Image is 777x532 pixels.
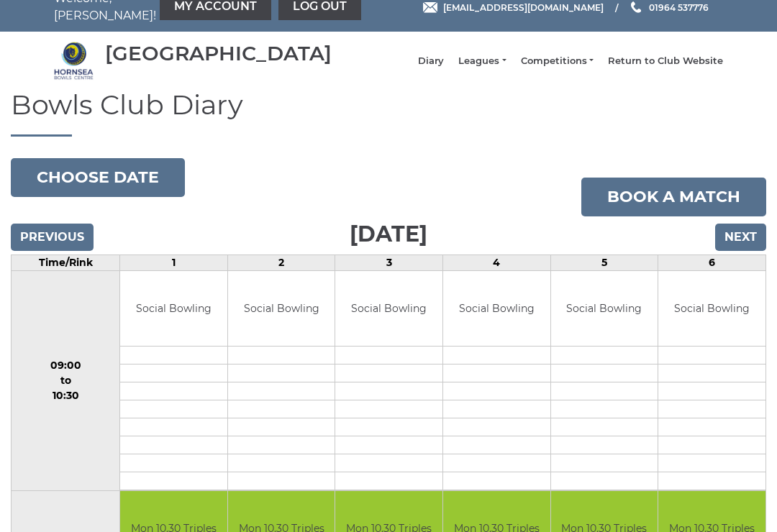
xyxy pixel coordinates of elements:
td: 09:00 to 10:30 [12,270,120,491]
a: Return to Club Website [608,55,723,68]
h1: Bowls Club Diary [11,90,766,137]
td: 6 [658,254,766,270]
span: 01964 537776 [649,1,709,12]
a: Competitions [521,55,594,68]
td: Social Bowling [551,271,658,347]
td: 3 [335,254,443,270]
td: Social Bowling [335,271,442,347]
td: 4 [443,254,551,270]
td: 2 [227,254,335,270]
img: Phone us [631,1,641,13]
a: Phone us 01964 537776 [629,1,709,14]
div: [GEOGRAPHIC_DATA] [105,42,332,65]
img: Email [423,2,437,13]
input: Next [715,224,766,251]
a: Book a match [581,178,766,216]
a: Leagues [458,55,506,68]
img: Hornsea Bowls Centre [54,41,94,81]
td: Social Bowling [443,271,550,347]
td: Time/Rink [12,254,120,270]
button: Choose date [11,158,185,197]
td: Social Bowling [228,271,335,347]
a: Diary [418,55,444,68]
td: Social Bowling [120,271,227,347]
input: Previous [11,224,94,251]
td: Social Bowling [658,271,765,347]
a: Email [EMAIL_ADDRESS][DOMAIN_NAME] [423,1,604,14]
td: 5 [550,254,658,270]
td: 1 [120,254,228,270]
span: [EMAIL_ADDRESS][DOMAIN_NAME] [443,1,604,12]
